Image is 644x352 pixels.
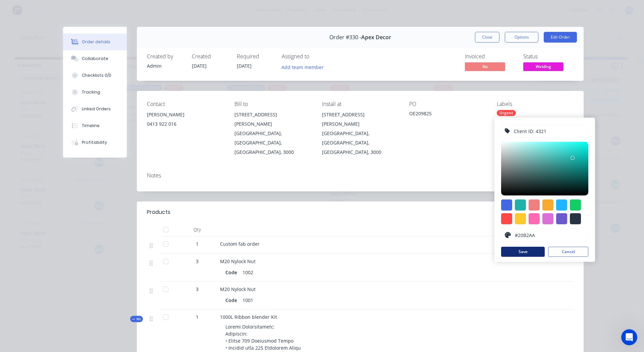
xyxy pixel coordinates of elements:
[63,134,127,151] button: Profitability
[240,268,256,277] div: 1002
[523,62,563,72] button: Welding
[63,50,127,67] button: Collaborate
[497,101,574,107] div: Labels
[465,53,515,60] div: Invoiced
[63,117,127,134] button: Timeline
[556,199,567,211] div: #1fb6ff
[409,101,486,107] div: PO
[147,172,574,179] div: Notes
[529,213,540,224] div: #ff69b4
[361,34,391,41] span: Apex Decor
[63,67,127,84] button: Checklists 0/0
[475,32,499,43] button: Close
[542,199,553,211] div: #f6ab2f
[147,53,184,60] div: Created by
[220,286,256,292] span: M20 Nylock Nut
[234,101,311,107] div: Bill to
[529,199,540,211] div: #f08080
[82,123,100,129] div: Timeline
[515,213,526,224] div: #ffc82c
[82,56,108,62] div: Collaborate
[515,199,526,211] div: #20b2aa
[82,89,100,95] div: Tracking
[234,129,311,157] div: [GEOGRAPHIC_DATA], [GEOGRAPHIC_DATA], [GEOGRAPHIC_DATA], 3000
[82,139,107,145] div: Profitability
[147,119,224,129] div: 0413 922 016
[556,213,567,224] div: #6a5acd
[621,329,637,345] iframe: Intercom live chat
[82,106,111,112] div: Linked Orders
[523,62,563,71] span: Welding
[63,84,127,101] button: Tracking
[192,53,229,60] div: Created
[220,241,260,247] span: Custom fab order
[147,110,224,131] div: [PERSON_NAME]0413 922 016
[220,314,277,320] span: 1000L Ribbon blender Kit
[147,101,224,107] div: Contact
[570,199,581,211] div: #13ce66
[570,213,581,224] div: #273444
[147,110,224,119] div: [PERSON_NAME]
[322,110,399,157] div: [STREET_ADDRESS][PERSON_NAME][GEOGRAPHIC_DATA], [GEOGRAPHIC_DATA], [GEOGRAPHIC_DATA], 3000
[237,63,252,69] span: [DATE]
[130,316,143,322] div: Kit
[63,34,127,50] button: Order details
[544,32,577,43] button: Edit Order
[505,32,538,43] button: Options
[501,247,545,257] button: Save
[497,110,516,116] div: Urgent
[513,125,585,137] input: Enter label name...
[196,313,199,320] span: 1
[196,286,199,293] span: 3
[220,258,256,265] span: M20 Nylock Nut
[548,247,588,257] button: Cancel
[234,110,311,129] div: [STREET_ADDRESS][PERSON_NAME]
[240,295,256,305] div: 1001
[282,53,349,60] div: Assigned to
[322,101,399,107] div: Install at
[147,62,184,69] div: Admin
[465,62,505,71] span: No
[196,258,199,265] span: 3
[225,295,240,305] div: Code
[82,72,111,78] div: Checklists 0/0
[82,39,110,45] div: Order details
[192,63,207,69] span: [DATE]
[322,110,399,129] div: [STREET_ADDRESS][PERSON_NAME]
[237,53,274,60] div: Required
[177,223,217,236] div: Qty
[322,129,399,157] div: [GEOGRAPHIC_DATA], [GEOGRAPHIC_DATA], [GEOGRAPHIC_DATA], 3000
[542,213,553,224] div: #da70d6
[329,34,361,41] span: Order #330 -
[501,199,512,211] div: #4169e1
[147,208,170,216] div: Products
[234,110,311,157] div: [STREET_ADDRESS][PERSON_NAME][GEOGRAPHIC_DATA], [GEOGRAPHIC_DATA], [GEOGRAPHIC_DATA], 3000
[501,213,512,224] div: #ff4949
[409,110,486,119] div: OE209825
[523,53,574,60] div: Status
[63,101,127,117] button: Linked Orders
[196,240,199,247] span: 1
[132,316,141,321] span: Kit
[282,62,327,71] button: Add team member
[225,268,240,277] div: Code
[278,62,327,71] button: Add team member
